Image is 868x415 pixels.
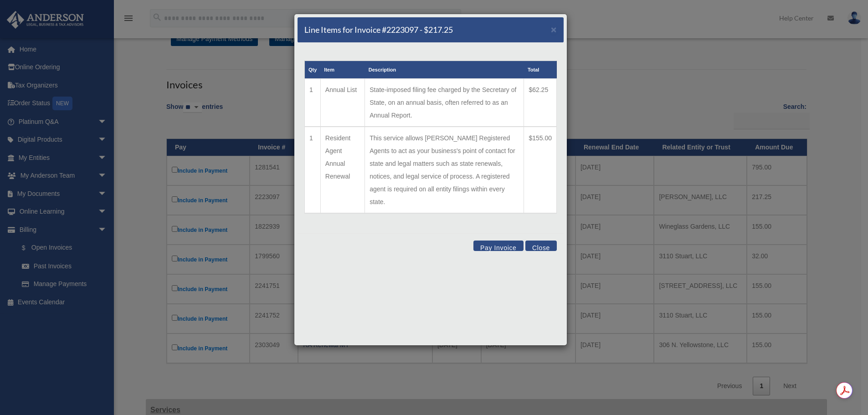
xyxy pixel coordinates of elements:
td: State-imposed filing fee charged by the Secretary of State, on an annual basis, often referred to... [365,79,524,127]
td: 1 [305,79,321,127]
td: $155.00 [524,127,557,213]
button: Close [551,25,557,34]
th: Description [365,61,524,79]
th: Total [524,61,557,79]
td: Resident Agent Annual Renewal [320,127,365,213]
th: Qty [305,61,321,79]
button: Pay Invoice [473,241,524,251]
td: Annual List [320,79,365,127]
td: $62.25 [524,79,557,127]
td: This service allows [PERSON_NAME] Registered Agents to act as your business's point of contact fo... [365,127,524,213]
th: Item [320,61,365,79]
td: 1 [305,127,321,213]
h5: Line Items for Invoice #2223097 - $217.25 [304,24,453,36]
span: × [551,24,557,35]
button: Close [525,241,557,251]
